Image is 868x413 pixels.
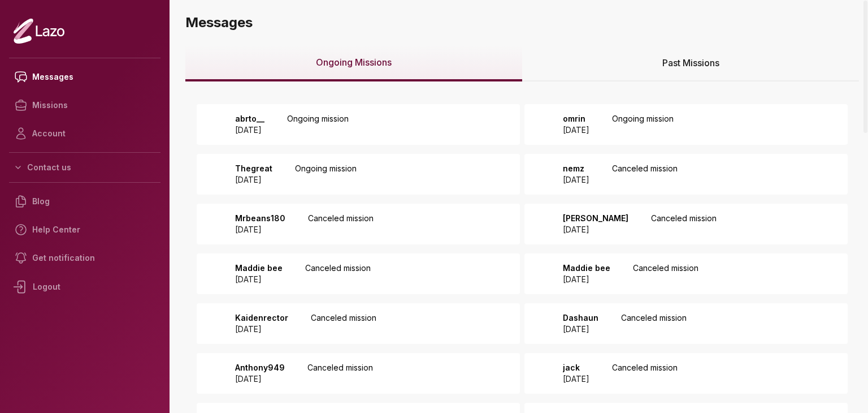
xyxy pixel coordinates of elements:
[9,91,160,119] a: Missions
[308,213,374,235] p: Canceled mission
[235,362,285,373] p: Anthony949
[235,373,285,385] p: [DATE]
[563,124,589,136] p: [DATE]
[235,263,283,274] p: Maddie bee
[235,174,272,186] p: [DATE]
[662,56,719,70] span: Past Missions
[9,119,160,148] a: Account
[612,362,678,385] p: Canceled mission
[633,263,698,285] p: Canceled mission
[9,272,160,302] div: Logout
[235,274,283,285] p: [DATE]
[316,55,392,69] span: Ongoing Missions
[9,216,160,244] a: Help Center
[295,163,357,186] p: Ongoing mission
[563,163,589,174] p: nemz
[621,312,687,335] p: Canceled mission
[9,157,160,178] button: Contact us
[185,14,859,32] h3: Messages
[307,362,373,385] p: Canceled mission
[235,324,288,335] p: [DATE]
[235,113,264,124] p: abrto__
[311,312,376,335] p: Canceled mission
[235,224,285,235] p: [DATE]
[563,224,628,235] p: [DATE]
[563,213,628,224] p: [PERSON_NAME]
[9,187,160,216] a: Blog
[287,113,349,136] p: Ongoing mission
[563,362,589,373] p: jack
[563,324,598,335] p: [DATE]
[9,244,160,272] a: Get notification
[235,312,288,324] p: Kaidenrector
[305,263,371,285] p: Canceled mission
[235,163,272,174] p: Thegreat
[563,113,589,124] p: omrin
[612,113,674,136] p: Ongoing mission
[563,312,598,324] p: Dashaun
[651,213,717,235] p: Canceled mission
[563,274,610,285] p: [DATE]
[563,373,589,385] p: [DATE]
[563,174,589,186] p: [DATE]
[563,263,610,274] p: Maddie bee
[612,163,678,186] p: Canceled mission
[9,63,160,91] a: Messages
[235,213,285,224] p: Mrbeans180
[235,124,264,136] p: [DATE]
